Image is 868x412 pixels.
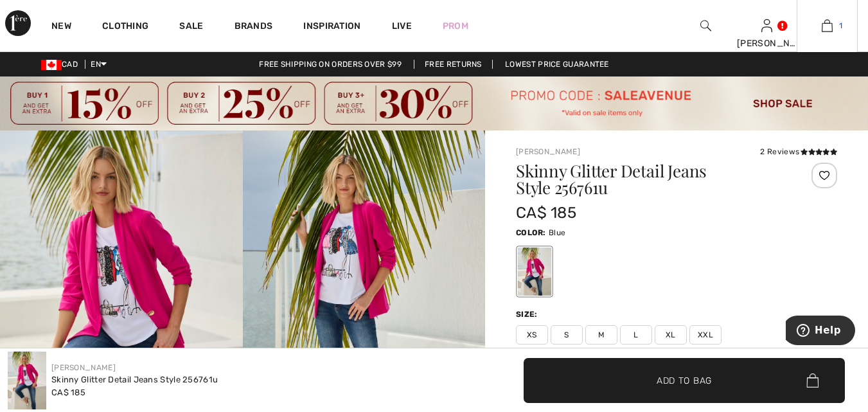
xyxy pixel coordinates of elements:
a: Prom [443,19,468,33]
a: Free shipping on orders over $99 [249,60,412,69]
a: Clothing [102,21,148,34]
a: [PERSON_NAME] [516,147,580,156]
span: CA$ 185 [51,388,85,397]
span: XL [655,325,687,345]
a: Free Returns [414,60,493,69]
div: 2 Reviews [760,146,837,157]
span: 1 [839,20,842,31]
img: My Bag [822,18,833,33]
a: Live [392,19,412,33]
span: XXL [689,325,722,345]
span: EN [91,60,107,69]
div: Skinny Glitter Detail Jeans Style 256761u [51,373,218,386]
iframe: Opens a widget where you can find more information [786,316,855,348]
span: L [620,325,652,345]
h1: Skinny Glitter Detail Jeans Style 256761u [516,163,784,196]
img: Skinny Glitter Detail Jeans Style 256761U [8,352,46,409]
span: XS [516,325,548,345]
img: 1ère Avenue [5,10,31,36]
img: My Info [761,18,772,33]
span: CA$ 185 [516,204,576,222]
span: M [585,325,617,345]
a: [PERSON_NAME] [51,363,116,372]
img: search the website [700,18,711,33]
span: Inspiration [303,21,360,34]
a: Sign In [761,19,772,31]
span: S [551,325,583,345]
a: Brands [235,21,273,34]
div: Size: [516,309,540,320]
img: Canadian Dollar [41,60,62,70]
span: Blue [549,228,565,237]
a: Sale [179,21,203,34]
span: Color: [516,228,546,237]
a: Lowest Price Guarantee [495,60,619,69]
span: Add to Bag [657,373,712,387]
a: New [51,21,71,34]
button: Add to Bag [524,358,845,403]
img: Bag.svg [806,373,819,388]
a: 1 [797,18,857,33]
span: CAD [41,60,83,69]
div: [PERSON_NAME] [737,37,797,50]
div: Blue [518,248,551,296]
